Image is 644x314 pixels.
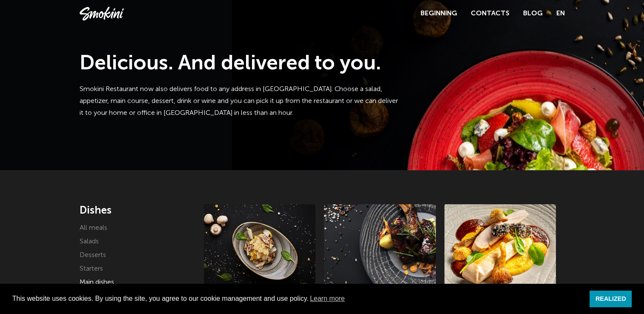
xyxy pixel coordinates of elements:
img: Smokini_Winter_Menu_30.jpg [444,204,556,288]
h4: Dishes [80,204,192,217]
a: Blog [523,10,543,17]
a: Desserts [80,252,106,259]
img: Smokini_Winter_Menu_25.jpg [204,204,315,288]
a: dismiss cookie message [590,291,632,308]
a: Main dishes [80,279,114,286]
a: Contacts [471,10,509,17]
h1: Delicious. And delivered to you. [80,51,399,77]
p: Smokini Restaurant now also delivers food to any address in [GEOGRAPHIC_DATA]. Choose a salad, ap... [80,83,399,119]
a: Starters [80,265,103,272]
a: Salads [80,238,99,245]
a: Beginning [421,10,457,17]
a: EN [556,8,565,20]
a: learn more about cookies [309,292,346,305]
a: All meals [80,225,107,231]
font: This website uses cookies. By using the site, you agree to our cookie management and use policy. [12,295,309,302]
img: rebra.jpg [324,204,435,288]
